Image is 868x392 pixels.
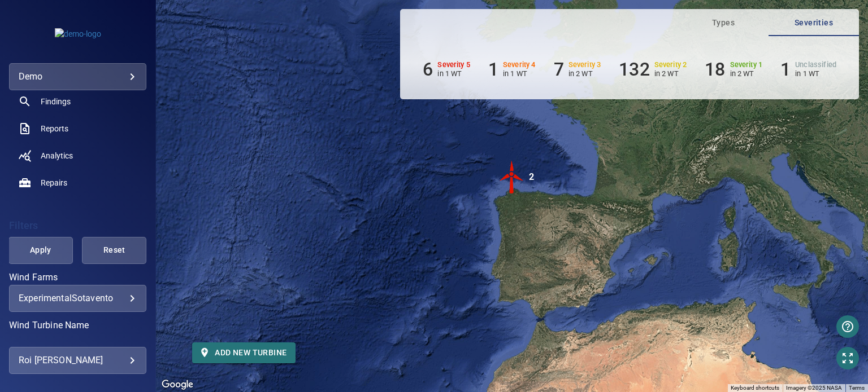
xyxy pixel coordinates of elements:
img: demo-logo [55,28,101,39]
h6: 18 [705,59,725,80]
p: in 2 WT [730,69,763,78]
span: Imagery ©2025 NASA [786,385,842,391]
h6: Severity 1 [730,61,763,69]
p: in 2 WT [654,69,687,78]
button: Add new turbine [192,342,296,363]
div: demo [9,63,146,90]
a: Open this area in Google Maps (opens a new window) [159,377,196,392]
label: Wind Farms [9,273,146,282]
h6: Severity 4 [503,61,536,69]
h6: Severity 3 [568,61,601,69]
span: Reset [96,243,132,257]
li: Severity 5 [423,59,470,80]
a: repairs noActive [9,169,146,196]
h6: Unclassified [795,61,836,69]
p: in 1 WT [437,69,470,78]
a: analytics noActive [9,142,146,169]
p: in 1 WT [503,69,536,78]
h6: 132 [619,59,649,80]
span: Severities [775,16,852,30]
div: 2 [529,160,534,194]
a: findings noActive [9,88,146,115]
span: Findings [41,96,71,107]
img: Google [159,377,196,392]
h6: 1 [488,59,498,80]
li: Severity 1 [705,59,762,80]
a: Terms (opens in new tab) [849,385,865,391]
div: ExperimentalSotavento [19,293,137,303]
li: Severity 4 [488,59,536,80]
li: Severity 2 [619,59,687,80]
span: Reports [41,123,68,134]
p: in 1 WT [795,69,836,78]
h6: 7 [554,59,564,80]
h6: Severity 2 [654,61,687,69]
span: Add new turbine [201,346,287,360]
h4: Filters [9,220,146,231]
span: Apply [23,243,59,257]
img: windFarmIconCat5.svg [495,160,529,194]
h6: 6 [423,59,433,80]
button: Apply [8,237,73,264]
div: demo [19,68,137,86]
h6: Severity 5 [437,61,470,69]
span: Analytics [41,150,73,161]
span: Types [685,16,762,30]
gmp-advanced-marker: 2 [495,160,529,196]
span: Repairs [41,177,67,188]
div: Roi [PERSON_NAME] [19,351,137,369]
button: Keyboard shortcuts [731,384,779,392]
li: Severity Unclassified [780,59,836,80]
a: reports noActive [9,115,146,142]
button: Reset [82,237,146,264]
li: Severity 3 [554,59,601,80]
div: Wind Farms [9,285,146,312]
label: Wind Turbine Name [9,321,146,330]
h6: 1 [780,59,791,80]
p: in 2 WT [568,69,601,78]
